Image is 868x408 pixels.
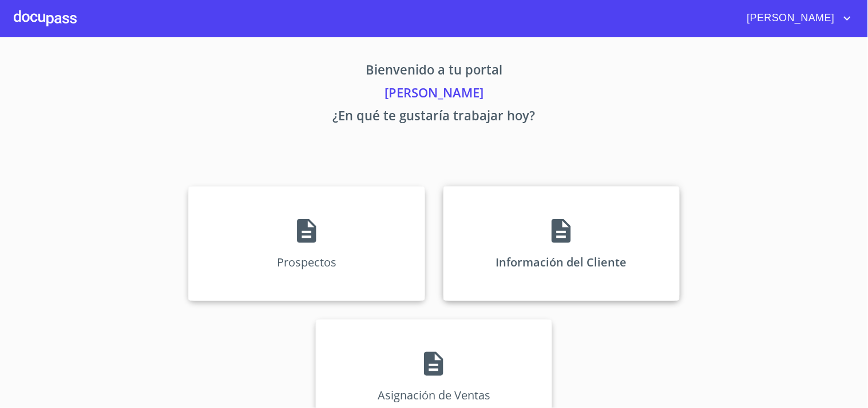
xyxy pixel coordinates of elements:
span: [PERSON_NAME] [739,9,841,28]
p: Bienvenido a tu portal [82,60,787,83]
p: Información del Cliente [496,254,627,270]
p: Asignación de Ventas [378,387,490,403]
p: [PERSON_NAME] [82,83,787,106]
button: account of current user [739,9,854,28]
p: Prospectos [277,254,336,270]
p: ¿En qué te gustaría trabajar hoy? [82,106,787,129]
